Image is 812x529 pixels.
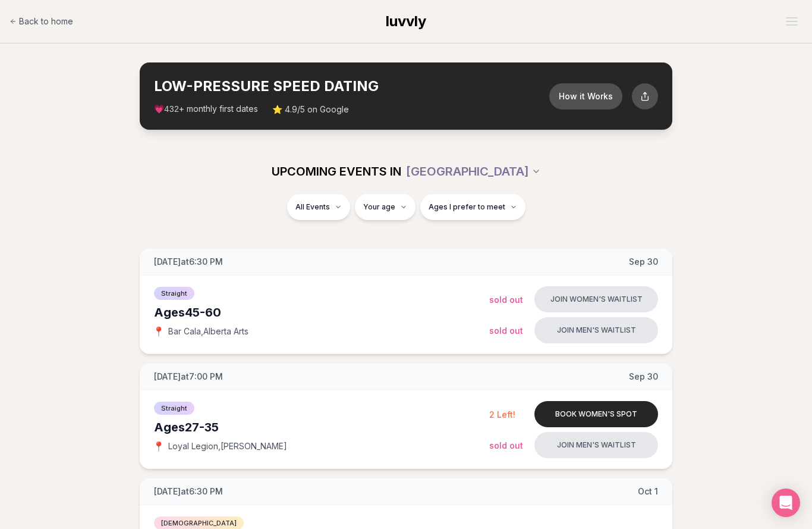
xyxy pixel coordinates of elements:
[154,304,489,321] div: Ages 45-60
[295,202,330,212] span: All Events
[154,442,163,451] span: 📍
[19,15,73,27] span: Back to home
[489,409,515,420] span: 2 Left!
[272,104,349,115] span: ⭐ 4.9/5 on Google
[534,317,658,343] button: Join men's waitlist
[629,256,658,268] span: Sep 30
[534,401,658,427] button: Book women's spot
[489,440,523,450] span: Sold Out
[386,12,426,30] span: luvvly
[154,486,223,497] span: [DATE] at 6:30 PM
[534,432,658,458] button: Join men's waitlist
[420,194,525,220] button: Ages I prefer to meet
[287,194,350,220] button: All Events
[154,103,258,115] span: 💗 + monthly first dates
[168,440,287,452] span: Loyal Legion , [PERSON_NAME]
[355,194,416,220] button: Your age
[489,295,523,305] span: Sold Out
[638,486,658,497] span: Oct 1
[154,419,489,436] div: Ages 27-35
[272,163,401,180] span: UPCOMING EVENTS IN
[168,325,248,337] span: Bar Cala , Alberta Arts
[629,371,658,383] span: Sep 30
[154,371,223,383] span: [DATE] at 7:00 PM
[164,105,179,114] span: 432
[534,286,658,312] button: Join women's waitlist
[10,10,73,33] a: Back to home
[154,256,223,268] span: [DATE] at 6:30 PM
[386,12,426,31] a: luvvly
[489,325,523,336] span: Sold Out
[772,489,800,517] div: Open Intercom Messenger
[406,158,541,184] button: [GEOGRAPHIC_DATA]
[549,83,622,109] button: How it Works
[154,402,194,415] span: Straight
[154,287,194,300] span: Straight
[429,202,505,212] span: Ages I prefer to meet
[154,77,549,96] h2: LOW-PRESSURE SPEED DATING
[781,12,802,30] button: Open menu
[154,327,163,336] span: 📍
[363,202,395,212] span: Your age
